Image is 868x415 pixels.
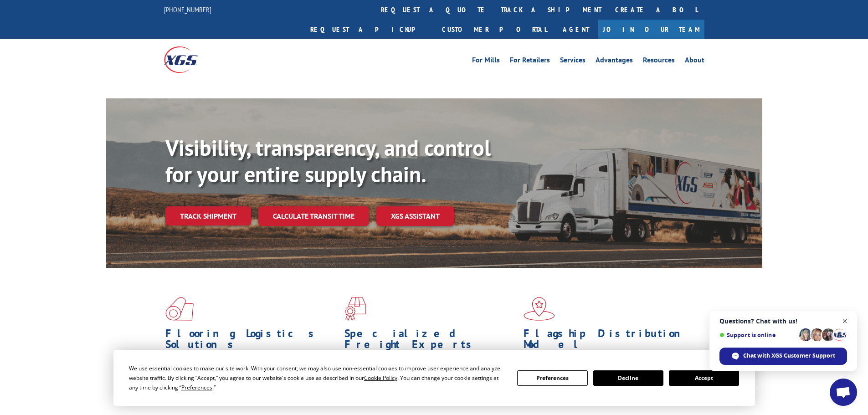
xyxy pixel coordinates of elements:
a: [PHONE_NUMBER] [164,5,211,14]
span: Questions? Chat with us! [719,318,847,325]
span: Chat with XGS Customer Support [743,352,835,360]
a: Track shipment [165,206,251,225]
a: For Retailers [510,56,550,67]
button: Accept [669,370,739,386]
h1: Specialized Freight Experts [344,328,517,354]
div: Open chat [830,379,857,406]
a: For Mills [472,56,500,67]
a: Customer Portal [435,20,554,39]
h1: Flooring Logistics Solutions [165,328,338,354]
a: Join Our Team [598,20,704,39]
img: xgs-icon-focused-on-flooring-red [344,297,366,321]
a: Agent [554,20,598,39]
div: We use essential cookies to make our site work. With your consent, we may also use non-essential ... [129,364,506,392]
a: Advantages [596,56,633,67]
a: Services [560,56,586,67]
button: Decline [593,370,663,386]
a: About [685,56,704,67]
a: Request a pickup [303,20,435,39]
span: Preferences [181,384,212,391]
a: XGS ASSISTANT [376,206,454,226]
img: xgs-icon-total-supply-chain-intelligence-red [165,297,194,321]
span: Close chat [839,316,851,327]
span: Support is online [719,332,796,338]
b: Visibility, transparency, and control for your entire supply chain. [165,133,491,188]
span: Cookie Policy [364,374,397,382]
a: Calculate transit time [258,206,369,226]
a: Resources [643,56,675,67]
h1: Flagship Distribution Model [524,328,696,354]
button: Preferences [517,370,587,386]
div: Cookie Consent Prompt [113,350,755,406]
div: Chat with XGS Customer Support [719,348,847,365]
img: xgs-icon-flagship-distribution-model-red [524,297,555,321]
